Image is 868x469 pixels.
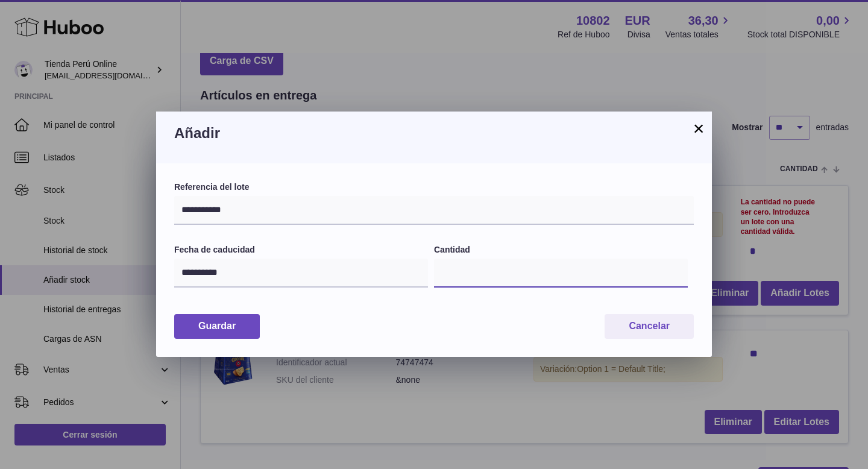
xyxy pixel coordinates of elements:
button: × [691,121,706,136]
h3: Añadir [174,124,694,143]
button: Guardar [174,314,260,339]
label: Cantidad [434,244,688,256]
button: Cancelar [605,314,694,339]
label: Referencia del lote [174,181,694,193]
label: Fecha de caducidad [174,244,428,256]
